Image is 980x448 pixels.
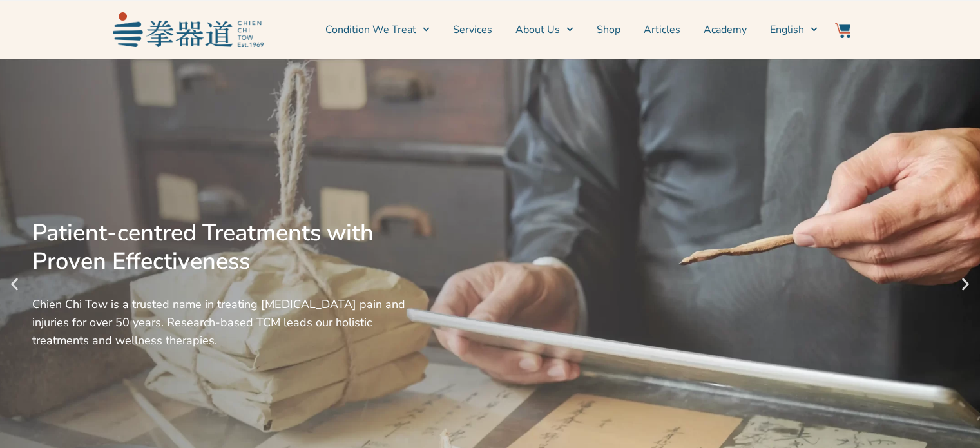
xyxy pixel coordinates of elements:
a: About Us [515,14,573,46]
div: Patient-centred Treatments with Proven Effectiveness [32,219,408,276]
a: Services [453,14,492,46]
a: Condition We Treat [325,14,430,46]
img: Website Icon-03 [835,23,850,38]
nav: Menu [270,14,818,46]
a: Articles [644,14,680,46]
span: English [770,22,804,37]
div: Previous slide [6,277,23,293]
div: Next slide [957,277,974,293]
a: Switch to English [770,14,818,46]
div: Chien Chi Tow is a trusted name in treating [MEDICAL_DATA] pain and injuries for over 50 years. R... [32,295,408,349]
a: Academy [704,14,747,46]
a: Shop [597,14,620,46]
